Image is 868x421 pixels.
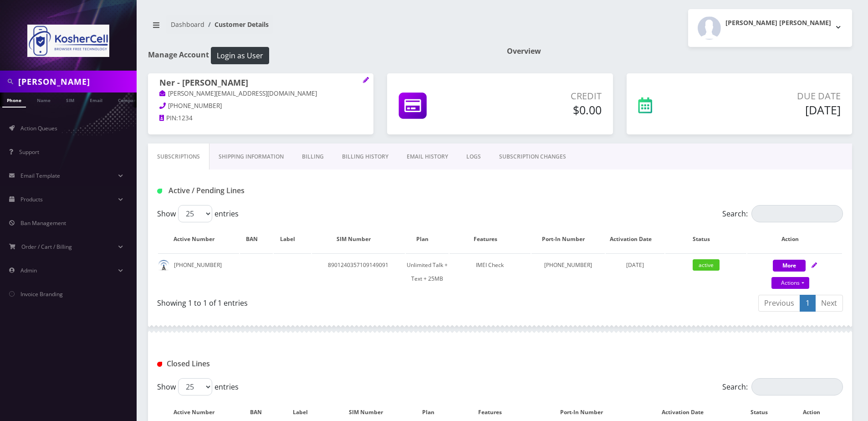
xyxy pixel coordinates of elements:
[312,226,405,252] th: SIM Number: activate to sort column ascending
[27,25,109,57] img: KosherCell
[490,144,575,170] a: SUBSCRIPTION CHANGES
[113,92,144,107] a: Company
[531,226,605,252] th: Port-In Number: activate to sort column ascending
[693,259,720,271] span: active
[157,205,239,222] label: Show entries
[157,378,239,395] label: Show entries
[19,148,39,156] span: Support
[21,243,72,251] span: Order / Cart / Billing
[333,144,398,170] a: Billing History
[747,226,842,252] th: Action: activate to sort column ascending
[20,195,43,203] span: Products
[771,277,809,289] a: Actions
[159,78,362,89] h1: Ner - [PERSON_NAME]
[2,92,26,108] a: Phone
[159,114,178,123] a: PIN:
[178,378,212,395] select: Showentries
[751,378,843,395] input: Search:
[507,47,852,56] h1: Overview
[20,267,37,274] span: Admin
[157,294,493,308] div: Showing 1 to 1 of 1 entries
[449,226,531,252] th: Features: activate to sort column ascending
[158,260,169,271] img: default.png
[158,253,239,290] td: [PHONE_NUMBER]
[758,295,800,312] a: Previous
[489,89,601,103] p: Credit
[725,19,831,27] h2: [PERSON_NAME] [PERSON_NAME]
[211,47,269,64] button: Login as User
[20,124,57,132] span: Action Queues
[531,253,605,290] td: [PHONE_NUMBER]
[148,144,209,170] a: Subscriptions
[148,15,493,41] nav: breadcrumb
[800,295,816,312] a: 1
[489,103,601,117] h5: $0.00
[18,73,134,90] input: Search in Company
[710,89,841,103] p: Due Date
[20,172,60,180] span: Email Template
[157,189,162,194] img: Active / Pending Lines
[457,144,490,170] a: LOGS
[240,226,273,252] th: BAN: activate to sort column ascending
[626,261,644,269] span: [DATE]
[85,92,107,107] a: Email
[398,144,457,170] a: EMAIL HISTORY
[148,47,493,64] h1: Manage Account
[157,362,162,367] img: Closed Lines
[61,92,79,107] a: SIM
[449,258,531,272] div: IMEI Check
[20,290,63,298] span: Invoice Branding
[157,186,377,195] h1: Active / Pending Lines
[665,226,746,252] th: Status: activate to sort column ascending
[815,295,843,312] a: Next
[751,205,843,222] input: Search:
[710,103,841,117] h5: [DATE]
[158,226,239,252] th: Active Number: activate to sort column ascending
[209,144,293,170] a: Shipping Information
[606,226,664,252] th: Activation Date: activate to sort column ascending
[171,20,204,29] a: Dashboard
[159,89,317,98] a: [PERSON_NAME][EMAIL_ADDRESS][DOMAIN_NAME]
[32,92,55,107] a: Name
[20,219,66,227] span: Ban Management
[204,20,269,29] li: Customer Details
[157,359,377,368] h1: Closed Lines
[722,205,843,222] label: Search:
[168,102,222,110] span: [PHONE_NUMBER]
[406,253,449,290] td: Unlimited Talk + Text + 25MB
[722,378,843,395] label: Search:
[406,226,449,252] th: Plan: activate to sort column ascending
[293,144,333,170] a: Billing
[312,253,405,290] td: 8901240357109149091
[178,114,193,122] span: 1234
[773,260,806,272] button: More
[688,9,852,47] button: [PERSON_NAME] [PERSON_NAME]
[209,50,269,60] a: Login as User
[178,205,212,222] select: Showentries
[274,226,311,252] th: Label: activate to sort column ascending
